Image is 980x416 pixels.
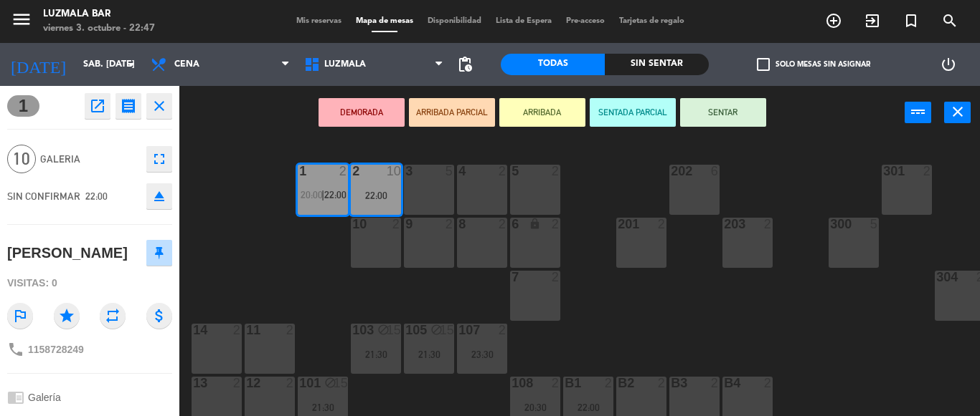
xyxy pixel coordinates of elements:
[7,303,33,329] i: outlined_flag
[764,377,773,390] div: 2
[334,377,348,390] div: 15
[565,377,565,390] div: B1
[301,189,323,200] span: 20:00
[944,102,971,123] button: close
[456,56,473,73] span: pending_actions
[151,150,168,168] i: fullscreen
[11,9,32,30] i: menu
[85,190,108,202] span: 22:00
[499,324,507,337] div: 2
[512,165,512,178] div: 5
[116,93,141,119] button: receipt
[324,189,347,200] span: 22:00
[349,17,420,25] span: Mapa de mesas
[757,58,870,71] label: Solo mesas sin asignar
[680,98,766,127] button: SENTAR
[618,377,618,390] div: B2
[405,218,406,231] div: 9
[440,324,454,337] div: 15
[123,56,140,73] i: arrow_drop_down
[85,93,110,119] button: open_in_new
[7,95,39,117] span: 1
[446,165,454,178] div: 5
[883,165,884,178] div: 301
[43,7,155,21] div: Luzmala Bar
[590,98,676,127] button: SENTADA PARCIAL
[552,271,560,284] div: 2
[146,93,172,119] button: close
[7,190,80,202] span: SIN CONFIRMAR
[43,21,155,36] div: viernes 3. octubre - 22:47
[409,98,495,127] button: ARRIBADA PARCIAL
[457,349,507,359] div: 23:30
[146,303,172,329] i: attach_money
[352,218,353,231] div: 10
[552,165,560,178] div: 2
[387,324,401,337] div: 15
[711,377,720,390] div: 2
[299,165,300,178] div: 1
[618,218,618,231] div: 201
[151,97,168,115] i: close
[351,190,401,200] div: 22:00
[377,324,390,336] i: block
[286,324,295,337] div: 2
[146,146,172,172] button: fullscreen
[420,17,489,25] span: Disponibilidad
[605,54,709,75] div: Sin sentar
[499,218,507,231] div: 2
[510,402,560,412] div: 20:30
[825,12,842,29] i: add_circle_outline
[286,377,295,390] div: 2
[174,59,199,69] span: Cena
[711,165,720,178] div: 6
[28,344,84,355] span: 1158728249
[319,98,405,127] button: DEMORADA
[352,165,353,178] div: 2
[7,341,24,358] i: phone
[764,218,773,231] div: 2
[940,56,957,73] i: power_settings_new
[299,377,300,390] div: 101
[658,218,666,231] div: 2
[120,97,137,115] i: receipt
[563,402,613,412] div: 22:00
[193,324,194,337] div: 14
[321,189,324,200] span: |
[489,17,559,25] span: Lista de Espera
[658,377,666,390] div: 2
[387,165,401,178] div: 10
[671,377,672,390] div: B3
[430,324,443,336] i: block
[7,389,24,406] i: chrome_reader_mode
[605,377,613,390] div: 2
[404,349,454,359] div: 21:30
[11,9,32,35] button: menu
[392,218,401,231] div: 2
[146,183,172,209] button: eject
[193,377,194,390] div: 13
[28,392,61,403] span: Galería
[7,271,172,296] div: Visitas: 0
[7,145,36,173] span: 10
[671,165,672,178] div: 202
[324,377,336,389] i: block
[905,102,931,123] button: power_input
[870,218,879,231] div: 5
[512,218,512,231] div: 6
[7,241,128,265] div: [PERSON_NAME]
[612,17,692,25] span: Tarjetas de regalo
[903,12,920,29] i: turned_in_not
[298,402,348,412] div: 21:30
[757,58,770,71] span: check_box_outline_blank
[54,303,80,329] i: star
[529,218,541,230] i: lock
[499,98,585,127] button: ARRIBADA
[324,59,366,69] span: Luzmala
